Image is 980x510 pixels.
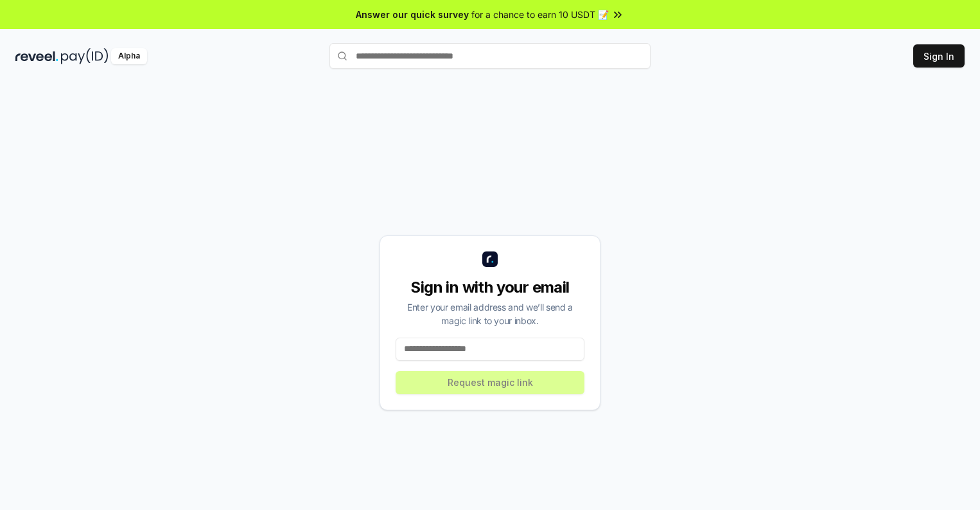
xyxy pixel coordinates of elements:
[396,277,584,298] div: Sign in with your email
[396,300,584,327] div: Enter your email address and we’ll send a magic link to your inbox.
[15,48,58,64] img: reveel_dark
[111,48,147,64] div: Alpha
[61,48,109,64] img: pay_id
[913,44,965,68] button: Sign In
[471,8,609,21] span: for a chance to earn 10 USDT 📝
[356,8,469,21] span: Answer our quick survey
[482,251,498,267] img: logo_small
